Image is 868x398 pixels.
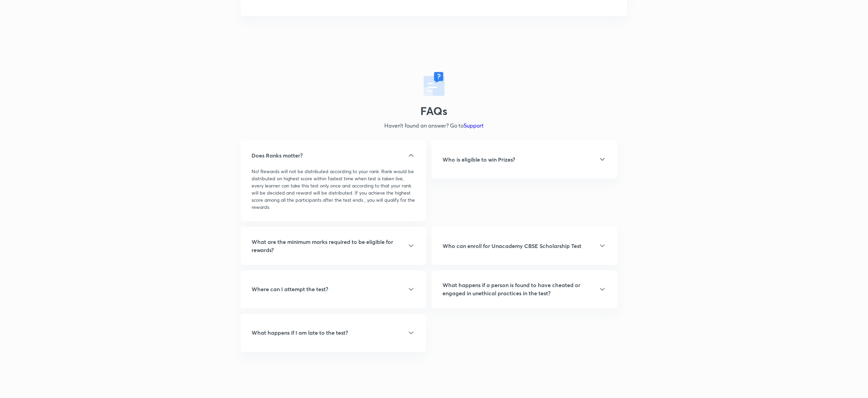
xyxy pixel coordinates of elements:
img: faqs [420,70,448,98]
h5: Where can I attempt the test? [252,285,328,294]
h5: Who can enroll for Unacademy CBSE Scholarship Test [443,242,581,250]
h5: Who is eligible to win Prizes? [443,155,515,164]
h5: What happens if I am late to the test? [252,329,348,337]
a: Support [464,122,484,129]
h5: Does Ranks matter? [252,151,303,160]
p: Haven’t found an answer? Go to [241,121,627,130]
h2: FAQs [241,104,627,117]
h5: What are the minimum marks required to be eligible for rewards? [252,238,407,254]
h5: What happens if a person is found to have cheated or engaged in unethical practices in the test? [443,281,598,298]
p: No! Rewards will not be distributed according to your rank. Rank would be distributed on highest ... [252,168,415,211]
